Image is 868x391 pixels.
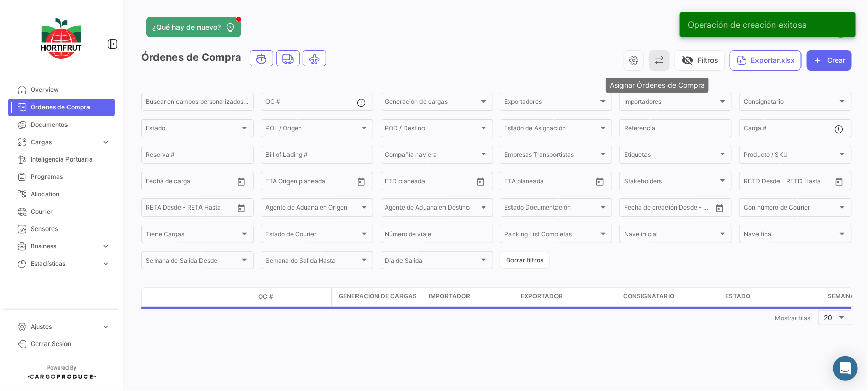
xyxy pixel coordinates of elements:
span: Día de Salida [385,259,479,266]
img: logo-hortifrut.svg [36,12,87,65]
a: Allocation [8,186,115,203]
input: Desde [146,179,164,186]
h3: Órdenes de Compra [141,50,329,66]
span: Estadísticas [31,259,97,268]
span: expand_more [101,322,110,331]
span: Semana de Salida Desde [146,259,240,266]
span: Mostrar filas [775,314,810,322]
span: Business [31,242,97,251]
span: Consignatario [623,292,674,301]
a: Inteligencia Portuaria [8,151,115,168]
a: Documentos [8,116,115,133]
span: OC # [258,292,273,302]
datatable-header-cell: Generación de cargas [332,288,425,306]
button: Exportar.xlsx [730,50,802,71]
button: Open calendar [234,200,249,216]
button: ¿Qué hay de nuevo? [146,17,241,37]
input: Hasta [291,179,333,186]
span: Documentos [31,120,110,129]
span: Estado [725,292,750,301]
span: ¿Qué hay de nuevo? [152,22,221,32]
span: Exportador [521,292,563,301]
span: Etiquetas [624,153,718,160]
input: Desde [624,205,642,213]
button: Open calendar [234,174,249,189]
span: Programas [31,172,110,181]
span: Estado de Asignación [504,126,598,133]
span: Packing List Completas [504,232,598,239]
datatable-header-cell: Consignatario [619,288,721,306]
input: Desde [385,179,404,186]
div: Asignar Órdenes de Compra [606,78,709,93]
span: POL / Origen [265,126,360,133]
input: Hasta [171,179,213,186]
span: Generación de cargas [339,292,417,301]
span: Compañía naviera [385,153,479,160]
span: Importadores [624,100,718,107]
span: Consignatario [744,100,838,107]
span: Semana de Salida Hasta [265,259,360,266]
span: Overview [31,85,110,95]
datatable-header-cell: Estado [721,288,824,306]
a: Sensores [8,220,115,238]
span: Producto / SKU [744,153,838,160]
span: 20 [824,313,833,322]
a: Órdenes de Compra [8,99,115,116]
a: Courier [8,203,115,220]
span: Generación de cargas [385,100,479,107]
span: visibility_off [681,54,694,66]
input: Desde [146,205,164,213]
span: Agente de Aduana en Destino [385,205,479,213]
span: Cargas [31,137,97,147]
button: Open calendar [832,174,847,189]
input: Hasta [650,205,692,213]
span: Exportadores [504,100,598,107]
datatable-header-cell: Estado Doc. [188,293,254,301]
span: Estado de Courier [265,232,360,239]
span: Estado Documentación [504,205,598,213]
div: Abrir Intercom Messenger [833,356,858,381]
span: expand_more [101,242,110,251]
input: Desde [744,179,762,186]
span: Courier [31,207,110,216]
input: Hasta [769,179,811,186]
button: Open calendar [592,174,608,189]
datatable-header-cell: Modo de Transporte [162,293,188,301]
button: Air [303,51,326,66]
span: Stakeholders [624,179,718,186]
input: Desde [265,179,284,186]
span: Agente de Aduana en Origen [265,205,360,213]
input: Hasta [411,179,453,186]
span: Con número de Courier [744,205,838,213]
span: Tiene Cargas [146,232,240,239]
button: Borrar filtros [500,252,550,269]
a: Programas [8,168,115,186]
button: Open calendar [353,174,369,189]
span: Estado [146,126,240,133]
button: Crear [807,50,852,71]
span: Cerrar Sesión [31,339,110,349]
button: visibility_offFiltros [675,50,725,71]
span: Nave inicial [624,232,718,239]
span: expand_more [101,259,110,268]
span: Importador [429,292,470,301]
span: Ajustes [31,322,97,331]
input: Hasta [171,205,213,213]
button: Ocean [250,51,273,66]
span: Sensores [31,224,110,234]
button: Open calendar [473,174,488,189]
span: Empresas Transportistas [504,153,598,160]
datatable-header-cell: Exportador [517,288,619,306]
a: Overview [8,81,115,99]
span: Operación de creación exitosa [688,19,807,30]
datatable-header-cell: OC # [254,288,331,306]
datatable-header-cell: Importador [425,288,517,306]
span: Inteligencia Portuaria [31,155,110,164]
span: Nave final [744,232,838,239]
input: Hasta [530,179,572,186]
span: expand_more [101,137,110,147]
span: POD / Destino [385,126,479,133]
input: Desde [504,179,523,186]
span: Órdenes de Compra [31,103,110,112]
button: Land [277,51,299,66]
